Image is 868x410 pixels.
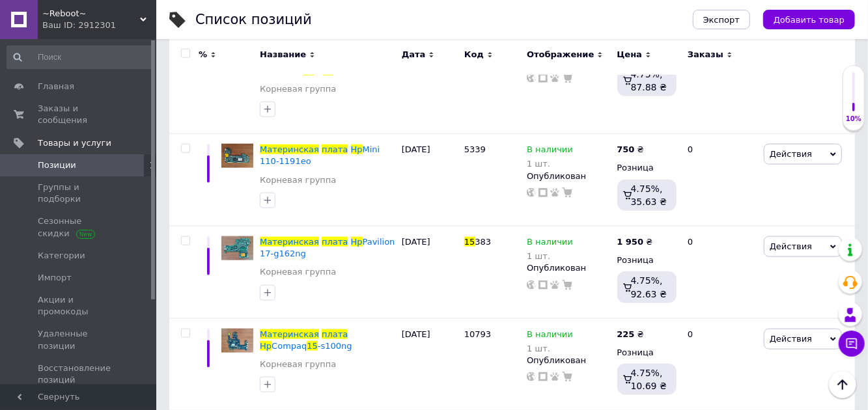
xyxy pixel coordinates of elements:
div: 0 [680,226,761,318]
span: 4.75%, 35.63 ₴ [631,184,667,207]
span: Материнская [260,237,319,247]
span: Действия [770,149,812,159]
span: В наличии [527,144,573,158]
div: Опубликован [527,171,610,182]
span: плата [322,144,348,154]
div: 1 шт. [527,159,573,169]
div: Опубликован [527,355,610,366]
span: 4.75%, 92.63 ₴ [631,275,667,299]
a: МатеринскаяплатаHpMini 110-1191eo [260,144,380,166]
span: В наличии [527,237,573,251]
a: Корневая группа [260,83,336,95]
span: 15 [307,341,318,351]
div: Список позиций [195,13,312,27]
div: Опубликован [527,262,610,274]
span: Цена [617,49,643,61]
span: Материнская [260,329,319,339]
div: Розница [617,254,677,266]
span: Отображение [527,49,594,61]
span: Экспорт [703,15,740,25]
div: Розница [617,347,677,359]
button: Добавить товар [763,10,855,29]
span: 10793 [464,329,491,339]
span: Pavilion TS Sleekbook [260,54,372,75]
span: 383 [475,237,492,247]
span: Главная [38,81,74,92]
span: Действия [770,241,812,251]
span: Категории [38,250,85,262]
span: Hp [351,144,363,154]
span: плата [322,329,348,339]
span: Заказы и сообщения [38,103,120,126]
span: Материнская [260,144,319,154]
div: 1 шт. [527,251,573,261]
b: 750 [617,144,635,154]
span: ~Reboot~ [42,8,140,20]
img: Материнская плата Hp Pavilion 17-g162ng [221,236,253,260]
div: [DATE] [399,134,461,226]
span: плата [322,237,348,247]
img: Материнская плата Hp Mini 110-1191eo [221,144,253,168]
button: Экспорт [693,10,750,29]
span: Импорт [38,272,72,284]
a: Материнскаяплатас системой охлажденияHPPavilion TS Sleekbook15-b156eo [260,30,372,75]
span: 15 [303,66,315,75]
span: 15 [464,237,475,247]
span: Добавить товар [774,15,845,25]
span: 4.75%, 10.69 ₴ [631,368,667,391]
span: -b [315,66,323,75]
span: Действия [770,334,812,344]
span: 15 [323,66,334,75]
span: Compaq [272,341,307,351]
span: Группы и подборки [38,182,120,205]
a: Корневая группа [260,266,336,278]
img: Материнская плата Hp Compaq 15-s100ng [221,329,253,353]
span: Восстановление позиций [38,362,120,386]
div: [DATE] [399,226,461,318]
span: 4.75%, 87.88 ₴ [631,69,667,92]
b: 225 [617,329,635,339]
a: Корневая группа [260,174,336,186]
span: Акции и промокоды [38,294,120,318]
span: В наличии [527,329,573,343]
button: Чат с покупателем [839,331,865,357]
span: Удаленные позиции [38,328,120,351]
span: Заказы [688,49,723,61]
div: ₴ [617,329,644,340]
span: Hp [260,341,272,351]
a: Корневая группа [260,359,336,370]
span: Код [464,49,484,61]
div: 0 [680,20,761,134]
span: % [199,49,207,61]
button: Наверх [829,371,856,398]
span: 6eo [333,66,349,75]
span: Hp [351,237,363,247]
input: Поиск [7,46,154,69]
span: Название [260,49,306,61]
span: Сезонные скидки [38,215,120,239]
span: Дата [402,49,426,61]
div: [DATE] [399,20,461,134]
div: 1 шт. [527,344,573,353]
div: 10% [843,115,864,124]
a: МатеринскаяплатаHpCompaq15-s100ng [260,329,352,351]
div: ₴ [617,144,644,156]
span: -s100ng [318,341,352,351]
div: Ваш ID: 2912301 [42,20,156,31]
span: 5339 [464,144,486,154]
div: ₴ [617,236,653,248]
a: МатеринскаяплатаHpPavilion 17-g162ng [260,237,395,258]
div: 0 [680,134,761,226]
div: Розница [617,162,677,174]
span: Позиции [38,159,76,171]
span: Товары и услуги [38,137,111,149]
b: 1 950 [617,237,644,247]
